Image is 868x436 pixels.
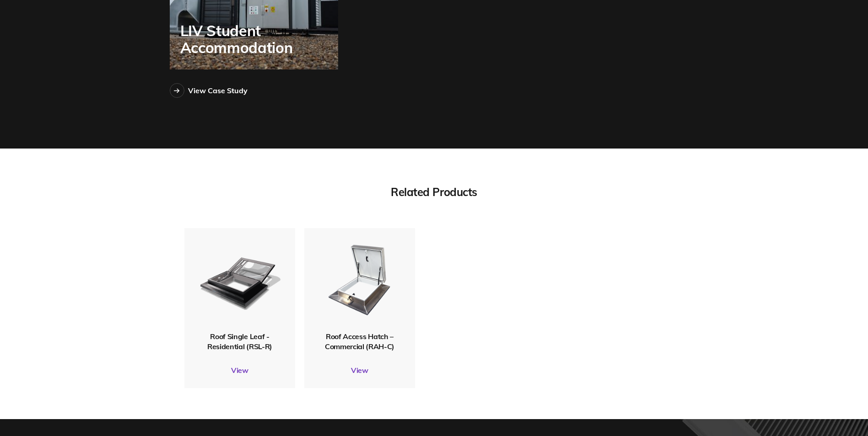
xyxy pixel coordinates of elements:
[184,366,295,375] a: View
[170,83,248,98] a: View Case Study
[324,332,394,351] span: Roof Access Hatch – Commercial (RAH-C)
[304,366,415,375] a: View
[207,332,272,351] span: Roof Single Leaf - Residential (RSL-R)
[180,22,338,56] div: LIV Student Accommodation
[188,86,248,95] div: View Case Study
[184,185,684,199] div: Related Products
